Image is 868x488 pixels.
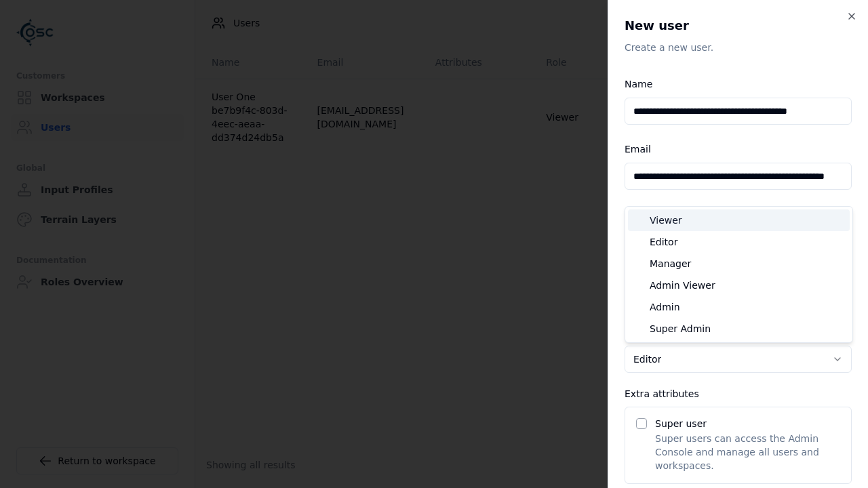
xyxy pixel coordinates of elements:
[650,235,677,249] span: Editor
[650,257,691,270] span: Manager
[650,213,682,227] span: Viewer
[650,279,715,292] span: Admin Viewer
[650,300,680,314] span: Admin
[650,322,711,335] span: Super Admin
